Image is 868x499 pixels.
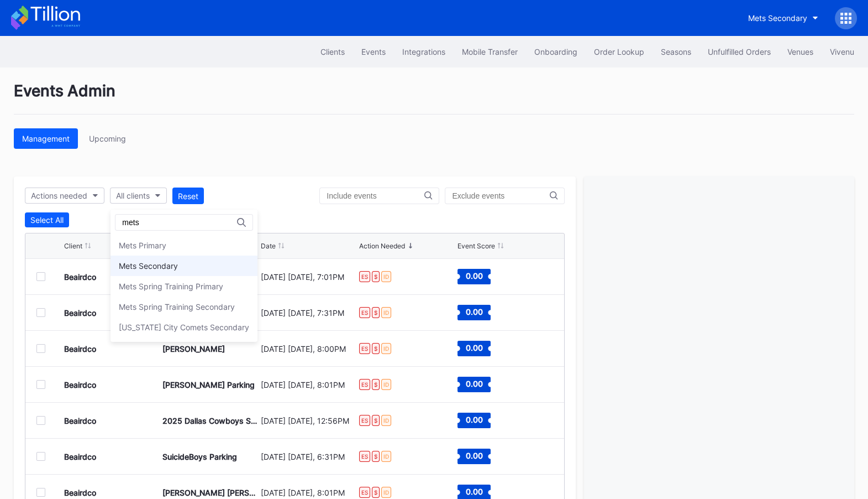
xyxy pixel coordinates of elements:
input: Search [122,218,219,227]
div: Mets Spring Training Primary [119,282,223,291]
div: [US_STATE] City Comets Secondary [119,323,249,332]
div: Mets Spring Training Secondary [119,302,235,311]
div: Mets Secondary [119,261,178,271]
div: Mets Primary [119,241,166,250]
